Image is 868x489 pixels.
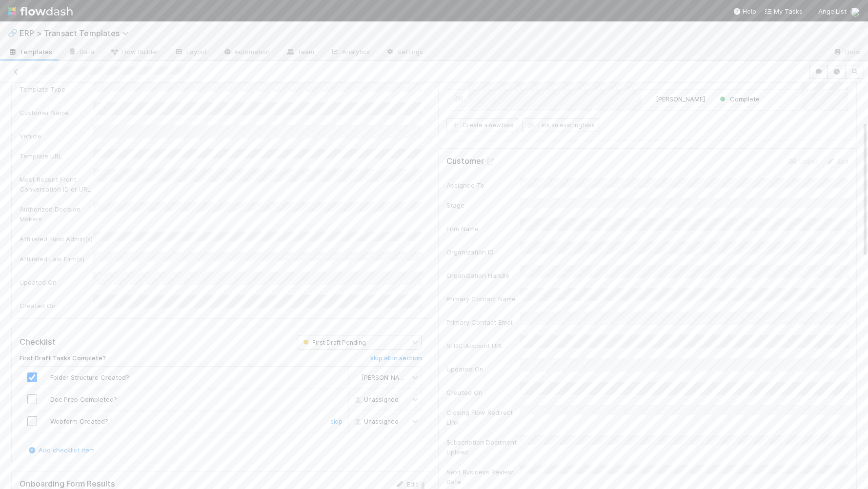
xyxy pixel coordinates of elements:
[20,175,93,194] div: Most Recent Front Conversation ID or URL
[446,180,520,190] div: Assigned To
[646,94,705,104] div: [PERSON_NAME]
[446,156,496,166] h5: Customer
[446,200,520,210] div: Stage
[110,47,159,57] span: Flow Builder
[20,301,93,311] div: Created On
[826,45,868,60] a: Docs
[20,234,93,244] div: Affiliated Fund Admin(s)
[20,84,93,94] div: Template Type
[764,6,803,16] a: My Tasks
[646,95,654,102] img: avatar_ef15843f-6fde-4057-917e-3fb236f438ca.png
[20,131,93,141] div: Vehicle
[378,45,431,60] a: Settings
[818,7,847,15] span: AngelList
[655,95,705,103] span: [PERSON_NAME]
[446,271,520,280] div: Organization Handle
[353,373,361,381] img: avatar_ef15843f-6fde-4057-917e-3fb236f438ca.png
[102,45,166,60] a: Flow Builder
[8,3,73,20] img: logo-inverted-e16ddd16eac7371096b0.svg
[446,408,520,427] div: Closing Flow Redirect Link
[362,373,410,381] span: [PERSON_NAME]
[8,29,18,37] span: 🔗
[446,247,520,257] div: Organization ID
[20,204,93,224] div: Authorized Decision Makers
[352,395,399,403] span: Unassigned
[27,446,95,454] a: Add checklist item
[330,417,343,425] a: skip
[20,479,115,489] h5: Onboarding Form Results
[20,28,134,38] span: ERP > Transact Templates
[446,294,520,304] div: Primary Contact Name
[60,45,102,60] a: Data
[20,151,93,161] div: Template URL
[718,94,759,104] div: Complete
[370,354,422,362] h6: skip all in section
[446,364,520,374] div: Updated On
[446,388,520,397] div: Created On
[395,480,418,488] a: Edit
[826,157,848,165] a: Edit
[301,339,366,346] span: First Draft Pending
[167,45,215,60] a: Layout
[20,354,106,362] h6: First Draft Tasks Complete?
[718,95,759,103] span: Complete
[20,108,93,117] div: Customer Name
[50,373,129,381] span: Folder Structure Created?
[278,45,322,60] a: Team
[850,7,860,17] img: avatar_ef15843f-6fde-4057-917e-3fb236f438ca.png
[764,7,803,15] span: My Tasks
[446,437,520,457] div: Subscription Document Upload
[50,417,108,425] span: Webform Created?
[215,45,278,60] a: Automation
[20,277,93,287] div: Updated On
[446,467,520,487] div: Next Business Review Date
[8,47,52,57] span: Templates
[370,354,422,366] a: skip all in section
[20,254,93,264] div: Affiliated Law Firm(s)
[20,337,56,347] h5: Checklist
[50,395,117,403] span: Doc Prep Completed?
[446,317,520,327] div: Primary Contact Email
[787,157,818,165] a: Unlink
[352,417,399,425] span: Unassigned
[323,45,378,60] a: Analytics
[446,341,520,351] div: SFDC Account URL
[522,118,599,132] button: Link an existingTask
[733,6,756,16] div: Help
[446,118,518,132] button: Create a newTask
[446,224,520,234] div: Firm Name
